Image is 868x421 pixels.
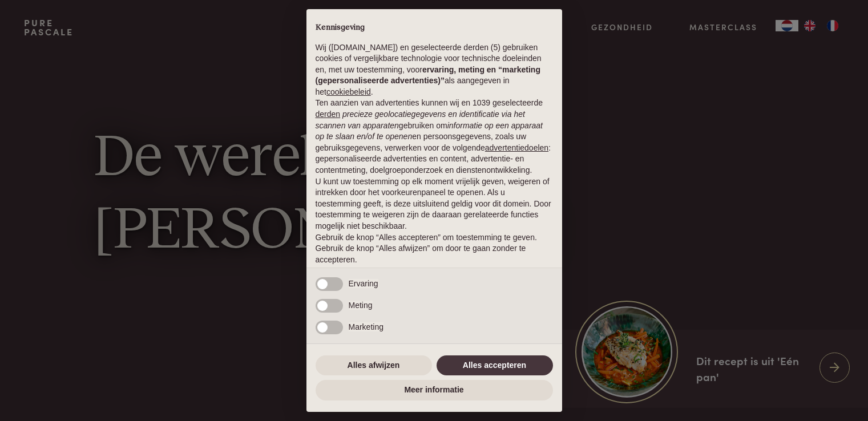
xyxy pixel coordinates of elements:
span: Meting [349,301,373,310]
span: Marketing [349,322,383,331]
p: Ten aanzien van advertenties kunnen wij en 1039 geselecteerde gebruiken om en persoonsgegevens, z... [316,98,553,176]
a: cookiebeleid [326,87,371,96]
em: informatie op een apparaat op te slaan en/of te openen [316,121,543,141]
button: Alles afwijzen [316,355,432,376]
button: Alles accepteren [437,355,553,376]
button: advertentiedoelen [485,143,548,154]
button: derden [316,109,341,120]
p: U kunt uw toestemming op elk moment vrijelijk geven, weigeren of intrekken door het voorkeurenpan... [316,176,553,232]
p: Wij ([DOMAIN_NAME]) en geselecteerde derden (5) gebruiken cookies of vergelijkbare technologie vo... [316,42,553,98]
h2: Kennisgeving [316,23,553,33]
em: precieze geolocatiegegevens en identificatie via het scannen van apparaten [316,110,525,130]
span: Ervaring [349,279,378,288]
p: Gebruik de knop “Alles accepteren” om toestemming te geven. Gebruik de knop “Alles afwijzen” om d... [316,232,553,266]
strong: ervaring, meting en “marketing (gepersonaliseerde advertenties)” [316,65,540,86]
button: Meer informatie [316,380,553,400]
